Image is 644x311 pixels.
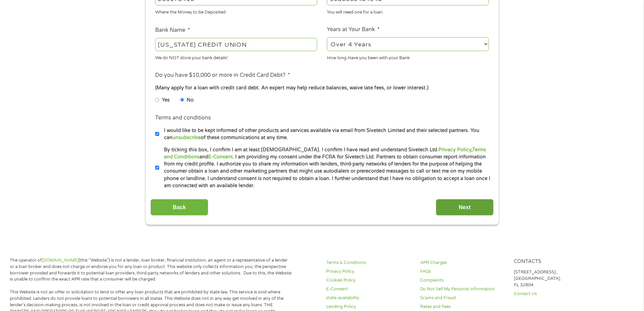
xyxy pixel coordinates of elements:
[159,127,491,141] label: I would like to be kept informed of other products and services available via email from Sivetech...
[327,52,489,61] div: How long Have you been with your Bank
[155,84,488,92] div: (Many apply for a loan with credit card debt. An expert may help reduce balances, waive late fees...
[159,146,491,190] label: By ticking this box, I confirm I am at least [DEMOGRAPHIC_DATA]. I confirm I have read and unders...
[326,268,412,275] a: Privacy Policy
[155,27,190,34] label: Bank Name
[326,277,412,284] a: Cookies Policy
[42,258,79,263] a: [DOMAIN_NAME]
[150,199,208,216] input: Back
[438,147,471,153] a: Privacy Policy
[326,286,412,292] a: E-Consent
[420,260,506,266] a: APR Charges
[420,295,506,301] a: Scams and Fraud
[514,259,600,265] h4: Contacts
[155,72,290,79] label: Do you have $10,000 or more in Credit Card Debt?
[10,257,292,283] p: The operator of (this “Website”) is not a lender, loan broker, financial institution, an agent or...
[327,7,489,16] div: You will need one for a loan.
[187,96,194,104] label: No
[420,286,506,292] a: Do Not Sell My Personal Information
[155,52,317,61] div: We do NOT store your bank details!
[514,269,600,288] p: [STREET_ADDRESS], [GEOGRAPHIC_DATA], FL 32804.
[436,199,494,216] input: Next
[326,304,412,310] a: Lending Policy
[155,114,211,121] label: Terms and conditions
[327,26,380,33] label: Years at Your Bank
[326,260,412,266] a: Terms & Conditions
[155,7,317,16] div: Where the Money to be Deposited
[164,147,486,160] a: Terms and Conditions
[172,135,201,140] a: unsubscribe
[514,291,600,297] a: Contact Us
[208,154,233,160] a: E-Consent
[326,295,412,301] a: state-availability
[420,268,506,275] a: FAQs
[162,96,170,104] label: Yes
[420,277,506,284] a: Complaints
[420,304,506,310] a: Rates and Fees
